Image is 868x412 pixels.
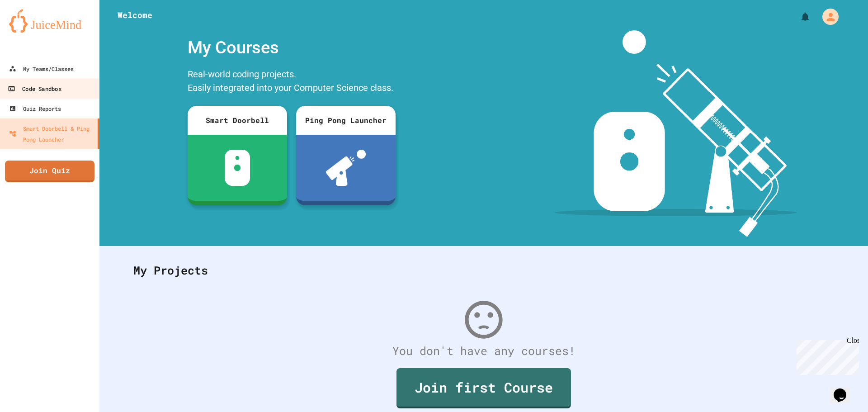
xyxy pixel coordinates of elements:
[296,106,396,135] div: Ping Pong Launcher
[9,63,74,74] div: My Teams/Classes
[124,342,843,360] div: You don't have any courses!
[183,65,400,99] div: Real-world coding projects. Easily integrated into your Computer Science class.
[9,9,90,33] img: logo-orange.svg
[188,106,287,135] div: Smart Doorbell
[9,103,61,114] div: Quiz Reports
[8,83,61,95] div: Code Sandbox
[326,150,366,186] img: ppl-with-ball.png
[830,376,859,403] iframe: chat widget
[555,30,797,237] img: banner-image-my-projects.png
[783,9,813,24] div: My Notifications
[396,368,571,408] a: Join first Course
[813,6,841,27] div: My Account
[183,30,400,65] div: My Courses
[5,161,94,182] a: Join Quiz
[793,336,859,375] iframe: chat widget
[225,150,250,186] img: sdb-white.svg
[9,123,94,145] div: Smart Doorbell & Ping Pong Launcher
[4,4,62,57] div: Chat with us now!Close
[124,253,843,288] div: My Projects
